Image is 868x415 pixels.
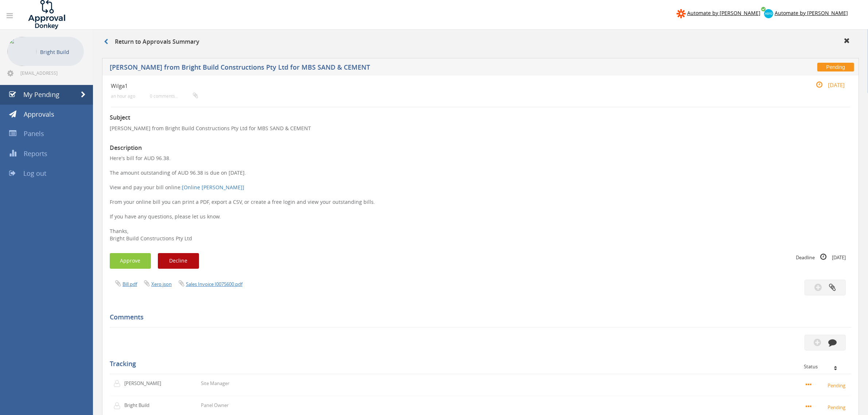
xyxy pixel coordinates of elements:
a: Xero.json [151,281,172,287]
span: Approvals [24,110,54,119]
p: Site Manager [201,380,229,387]
small: an hour ago [111,93,135,99]
a: Bill.pdf [122,281,137,287]
small: 0 comments... [150,93,198,99]
h5: Tracking [110,360,846,368]
img: user-icon.png [113,380,124,387]
span: Pending [817,63,854,71]
h4: Wilga1 [111,83,727,89]
span: Reports [24,149,47,158]
a: [Online [PERSON_NAME]] [182,184,244,191]
button: Decline [158,253,199,269]
h5: [PERSON_NAME] from Bright Build Constructions Pty Ltd for MBS SAND & CEMENT [110,64,630,73]
img: user-icon.png [113,402,124,410]
p: [PERSON_NAME] [124,380,166,387]
h3: Subject [110,115,851,121]
p: [PERSON_NAME] from Bright Build Constructions Pty Ltd for MBS SAND & CEMENT [110,125,851,132]
p: Panel Owner [201,402,229,409]
small: Pending [806,403,848,411]
span: My Pending [23,90,59,99]
p: Bright Build [40,47,80,57]
div: Status [804,364,846,369]
span: Log out [23,169,46,178]
span: Panels [24,129,44,138]
button: Approve [110,253,151,269]
small: Pending [806,381,848,389]
h3: Return to Approvals Summary [104,39,199,45]
a: Sales Invoice I0075600.pdf [186,281,242,287]
span: Automate by [PERSON_NAME] [775,9,848,16]
small: Deadline [DATE] [796,253,846,261]
span: [EMAIL_ADDRESS][DOMAIN_NAME] [20,70,82,76]
p: Bright Build [124,402,166,409]
span: Automate by [PERSON_NAME] [687,9,760,16]
p: Here's bill for AUD 96.38. The amount outstanding of AUD 96.38 is due on [DATE]. View and pay you... [110,155,851,242]
img: xero-logo.png [764,9,773,18]
h3: Description [110,145,851,151]
h5: Comments [110,314,846,321]
img: zapier-logomark.png [677,9,686,18]
small: [DATE] [808,81,845,89]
